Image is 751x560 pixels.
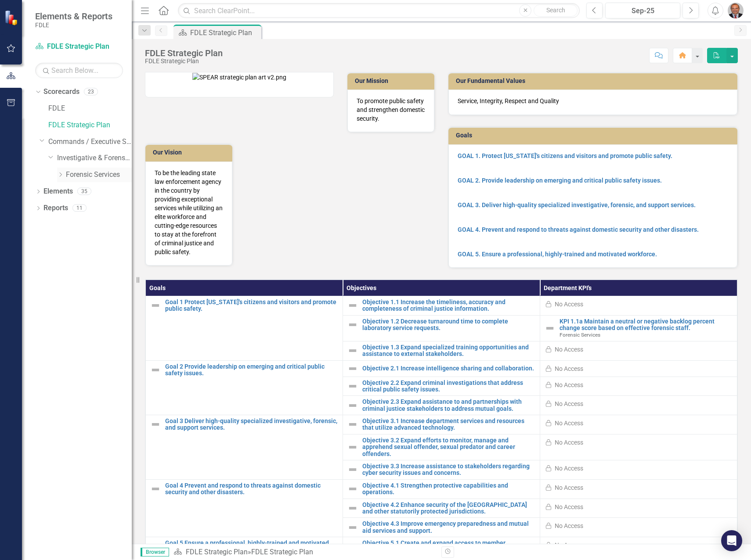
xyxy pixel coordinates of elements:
[150,542,161,552] img: Not Defined
[456,132,733,139] h3: Goals
[145,58,223,65] div: FDLE Strategic Plan
[150,300,161,311] img: Not Defined
[555,521,583,530] div: No Access
[605,3,680,18] button: Sep-25
[362,482,535,496] a: Objective 4.1 Strengthen protective capabilities and operations.
[155,169,223,256] p: To be the leading state law enforcement agency in the country by providing exceptional services w...
[347,300,358,311] img: Not Defined
[43,187,73,197] a: Elements
[555,483,583,492] div: No Access
[458,226,699,233] a: GOAL 4. Prevent and respond to threats against domestic security and other disasters.
[555,419,583,427] div: No Access
[35,42,123,52] a: FDLE Strategic Plan
[347,419,358,430] img: Not Defined
[72,205,87,212] div: 11
[458,251,657,258] a: GOAL 5. Ensure a professional, highly-trained and motivated workforce.
[555,438,583,447] div: No Access
[141,548,169,556] span: Browser
[608,6,677,16] div: Sep-25
[173,547,435,557] div: »
[555,364,583,373] div: No Access
[362,463,535,477] a: Objective 3.3 Increase assistance to stakeholders regarding cyber security issues and concerns.
[35,63,123,78] input: Search Below...
[357,97,425,123] p: To promote public safety and strengthen domestic security.
[43,87,79,97] a: Scorecards
[84,88,98,96] div: 23
[362,437,535,457] a: Objective 3.2 Expand efforts to monitor, manage and apprehend sexual offender, sexual predator an...
[555,345,583,354] div: No Access
[555,503,583,511] div: No Access
[145,48,223,58] div: FDLE Strategic Plan
[362,418,535,431] a: Objective 3.1 Increase department services and resources that utilize advanced technology.
[48,137,132,147] a: Commands / Executive Support Branch
[534,4,578,17] button: Search
[347,345,358,356] img: Not Defined
[66,170,132,180] a: Forensic Services
[458,152,672,159] a: GOAL 1. Protect [US_STATE]'s citizens and visitors and promote public safety.
[48,104,132,114] a: FDLE
[186,548,248,556] a: FDLE Strategic Plan
[57,153,132,163] a: Investigative & Forensic Services Command
[362,299,535,312] a: Objective 1.1 Increase the timeliness, accuracy and completeness of criminal justice information.
[4,10,20,25] img: ClearPoint Strategy
[35,22,112,29] small: FDLE
[555,381,583,389] div: No Access
[43,203,68,213] a: Reports
[362,398,535,412] a: Objective 2.3 Expand assistance to and partnerships with criminal justice stakeholders to address...
[165,363,338,377] a: Goal 2 Provide leadership on emerging and critical public safety issues.
[77,188,91,195] div: 35
[347,381,358,391] img: Not Defined
[347,442,358,452] img: Not Defined
[347,400,358,411] img: Not Defined
[458,97,728,105] p: Service, Integrity, Respect and Quality
[150,484,161,494] img: Not Defined
[48,120,132,130] a: FDLE Strategic Plan
[347,363,358,374] img: Not Defined
[555,399,583,408] div: No Access
[347,522,358,533] img: Not Defined
[153,149,228,156] h3: Our Vision
[458,201,696,208] a: GOAL 3. Deliver high-quality specialized investigative, forensic, and support services.
[555,300,583,309] div: No Access
[362,502,535,515] a: Objective 4.2 Enhance security of the [GEOGRAPHIC_DATA] and other statutorily protected jurisdict...
[192,73,286,82] img: SPEAR strategic plan art v2.png
[362,344,535,358] a: Objective 1.3 Expand specialized training opportunities and assistance to external stakeholders.
[178,3,580,18] input: Search ClearPoint...
[251,548,313,556] div: FDLE Strategic Plan
[165,299,338,312] a: Goal 1 Protect [US_STATE]'s citizens and visitors and promote public safety.
[165,418,338,431] a: Goal 3 Deliver high-quality specialized investigative, forensic, and support services.
[347,542,358,552] img: Not Defined
[35,11,112,22] span: Elements & Reports
[560,318,733,332] a: KPI 1.1a Maintain a neutral or negative backlog percent change score based on effective forensic ...
[347,503,358,513] img: Not Defined
[165,540,338,553] a: Goal 5 Ensure a professional, highly-trained and motivated workforce.
[456,78,733,84] h3: Our Fundamental Values
[555,464,583,473] div: No Access
[355,78,430,84] h3: Our Mission
[362,365,535,372] a: Objective 2.1 Increase intelligence sharing and collaboration.
[721,530,742,551] div: Open Intercom Messenger
[150,365,161,375] img: Not Defined
[165,482,338,496] a: Goal 4 Prevent and respond to threats against domestic security and other disasters.
[560,332,600,338] span: Forensic Services
[545,323,555,334] img: Not Defined
[728,3,744,18] img: Chris Carney
[190,27,259,38] div: FDLE Strategic Plan
[458,177,662,184] a: GOAL 2. Provide leadership on emerging and critical public safety issues.
[362,540,535,553] a: Objective 5.1 Create and expand access to member development, training and wellness resources.
[347,484,358,494] img: Not Defined
[546,7,565,14] span: Search
[362,521,535,534] a: Objective 4.3 Improve emergency preparedness and mutual aid services and support.
[362,380,535,393] a: Objective 2.2 Expand criminal investigations that address critical public safety issues.
[555,541,583,549] div: No Access
[150,419,161,430] img: Not Defined
[347,319,358,330] img: Not Defined
[347,464,358,475] img: Not Defined
[362,318,535,332] a: Objective 1.2 Decrease turnaround time to complete laboratory service requests.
